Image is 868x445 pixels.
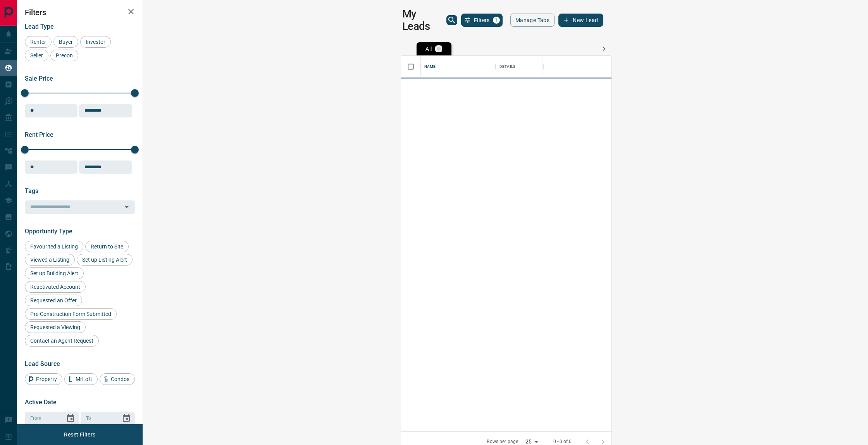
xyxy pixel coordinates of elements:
[25,267,84,279] div: Set up Building Alert
[25,36,52,48] div: Renter
[25,187,38,195] span: Tags
[496,56,571,78] div: Details
[28,324,83,330] span: Requested a Viewing
[25,360,60,367] span: Lead Source
[446,15,457,25] button: search button
[85,241,129,252] div: Return to Site
[77,254,133,266] div: Set up Listing Alert
[25,228,72,235] span: Opportunity Type
[25,254,75,266] div: Viewed a Listing
[28,257,72,263] span: Viewed a Listing
[56,39,76,45] span: Buyer
[25,295,82,306] div: Requested an Offer
[100,373,135,385] div: Condos
[25,241,83,252] div: Favourited a Listing
[499,56,515,78] div: Details
[494,17,499,23] span: 1
[28,270,81,276] span: Set up Building Alert
[28,284,83,290] span: Reactivated Account
[25,281,86,293] div: Reactivated Account
[73,376,95,382] span: MrLoft
[25,75,53,82] span: Sale Price
[25,335,99,347] div: Contact an Agent Request
[119,411,134,426] button: Choose date
[25,308,117,320] div: Pre-Construction Form Submitted
[121,202,132,212] button: Open
[402,8,443,33] h1: My Leads
[510,14,555,27] button: Manage Tabs
[53,36,78,48] div: Buyer
[50,50,78,61] div: Precon
[33,376,60,382] span: Property
[424,56,436,78] div: Name
[25,131,53,138] span: Rent Price
[25,398,57,406] span: Active Date
[28,52,46,59] span: Seller
[83,39,108,45] span: Investor
[80,36,111,48] div: Investor
[28,297,79,304] span: Requested an Offer
[558,14,603,27] button: New Lead
[79,257,130,263] span: Set up Listing Alert
[25,321,86,333] div: Requested a Viewing
[425,46,432,52] p: All
[59,428,100,441] button: Reset Filters
[28,243,81,250] span: Favourited a Listing
[88,243,126,250] span: Return to Site
[420,56,496,78] div: Name
[25,373,62,385] div: Property
[53,52,76,59] span: Precon
[25,23,54,30] span: Lead Type
[108,376,132,382] span: Condos
[25,8,135,17] h2: Filters
[487,438,519,445] p: Rows per page:
[63,411,78,426] button: Choose date
[25,50,48,61] div: Seller
[553,438,572,445] p: 0–0 of 0
[64,373,98,385] div: MrLoft
[28,338,96,344] span: Contact an Agent Request
[461,14,503,27] button: Filters1
[28,39,49,45] span: Renter
[28,311,114,317] span: Pre-Construction Form Submitted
